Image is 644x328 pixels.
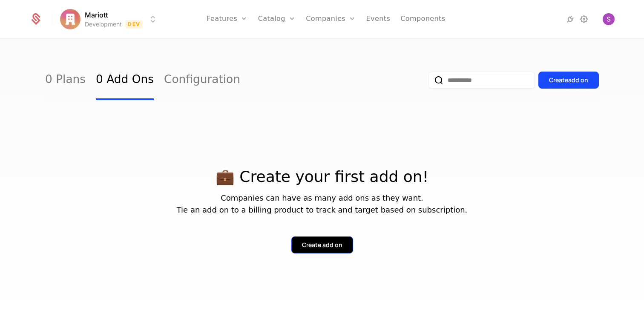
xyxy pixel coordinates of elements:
span: Dev [125,20,143,29]
a: Settings [579,14,589,24]
a: 0 Plans [45,60,86,100]
a: 0 Add Ons [96,60,154,100]
p: Companies can have as many add ons as they want. Tie an add on to a billing product to track and ... [45,192,599,216]
img: Sowmya Kidambi [603,13,615,25]
button: Open user button [603,13,615,25]
p: 💼 Create your first add on! [45,168,599,185]
img: Mariott [60,9,80,29]
span: Mariott [85,10,108,20]
a: Integrations [565,14,575,24]
a: Configuration [164,60,240,100]
button: Select environment [63,10,158,29]
div: Create add on [302,241,342,249]
div: Create add on [549,76,588,84]
button: Createadd on [538,72,599,89]
button: Create add on [291,236,353,253]
div: Development [85,20,122,29]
